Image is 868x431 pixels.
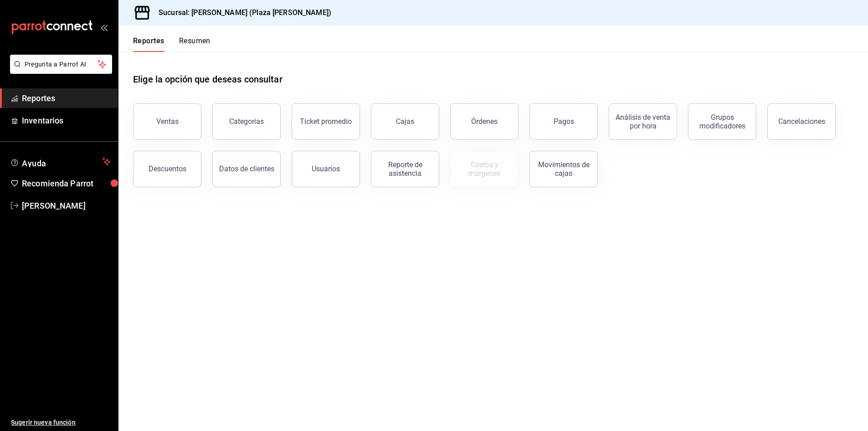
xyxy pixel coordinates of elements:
div: Reporte de asistencia [377,160,433,178]
div: Costos y márgenes [456,160,513,178]
button: Resumen [179,36,211,52]
div: Análisis de venta por hora [615,113,671,130]
span: Inventarios [22,114,111,127]
button: Órdenes [450,103,519,140]
div: Órdenes [471,117,498,126]
div: Grupos modificadores [694,113,750,130]
button: Grupos modificadores [688,103,756,140]
button: Usuarios [292,151,360,187]
div: Usuarios [312,164,340,173]
button: Datos de clientes [212,151,281,187]
div: Datos de clientes [219,164,274,173]
button: Categorías [212,103,281,140]
div: Ventas [156,117,179,126]
div: Cajas [396,116,415,127]
div: Categorías [229,117,264,126]
button: Cancelaciones [767,103,836,140]
button: Análisis de venta por hora [609,103,677,140]
div: Descuentos [149,164,186,173]
span: Reportes [22,92,111,104]
button: Reportes [133,36,164,52]
button: Pregunta a Parrot AI [10,55,112,74]
span: Recomienda Parrot [22,177,111,190]
a: Pregunta a Parrot AI [6,66,112,76]
span: Ayuda [22,156,99,167]
a: Cajas [371,103,439,140]
button: Reporte de asistencia [371,151,439,187]
div: Movimientos de cajas [535,160,592,178]
span: [PERSON_NAME] [22,200,111,212]
div: navigation tabs [133,36,211,52]
span: Sugerir nueva función [11,418,111,427]
button: open_drawer_menu [100,24,108,31]
button: Ticket promedio [292,103,360,140]
div: Ticket promedio [300,117,352,126]
span: Pregunta a Parrot AI [25,60,98,69]
h3: Sucursal: [PERSON_NAME] (Plaza [PERSON_NAME]) [151,7,331,18]
h1: Elige la opción que deseas consultar [133,72,282,86]
button: Descuentos [133,151,201,187]
button: Ventas [133,103,201,140]
button: Movimientos de cajas [529,151,598,187]
div: Pagos [554,117,574,126]
div: Cancelaciones [778,117,825,126]
button: Pagos [529,103,598,140]
button: Contrata inventarios para ver este reporte [450,151,519,187]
